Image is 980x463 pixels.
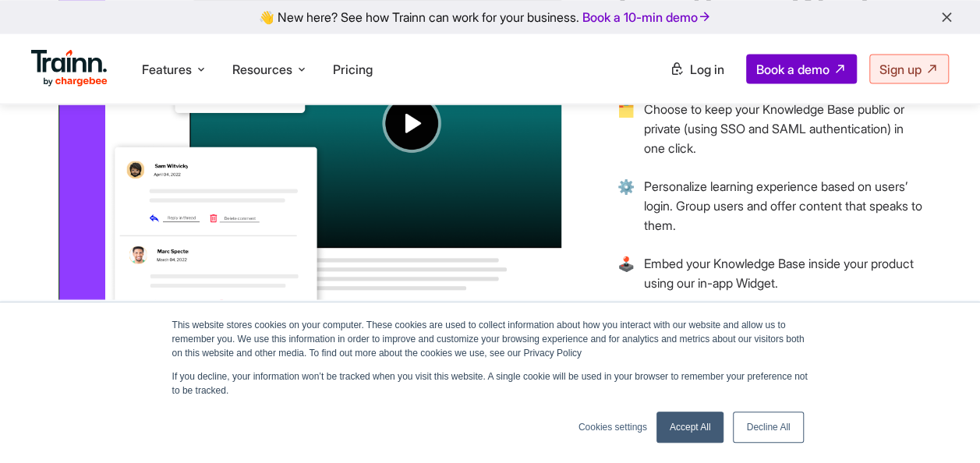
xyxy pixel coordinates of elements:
a: Book a 10-min demo [579,6,715,28]
span: Resources [232,60,292,77]
p: Personalize learning experience based on users’ login. Group users and offer content that speaks ... [644,176,924,235]
span: Book a demo [756,61,830,76]
span: Sign up [879,61,922,76]
p: Embed your Knowledge Base inside your product using our in-app Widget. [644,253,924,292]
a: Decline All [733,412,803,443]
a: Sign up [869,54,949,83]
a: Accept All [656,412,724,443]
span: → [617,176,635,253]
p: This website stores cookies on your computer. These cookies are used to collect information about... [172,318,808,360]
img: Trainn Logo [31,49,108,87]
span: → [617,253,635,311]
p: Choose to keep your Knowledge Base public or private (using SSO and SAML authentication) in one c... [644,99,924,157]
span: Log in [690,61,724,76]
div: 👋 New here? See how Trainn can work for your business. [9,9,971,24]
a: Log in [660,55,734,83]
a: Cookies settings [578,420,647,434]
span: → [617,99,635,176]
a: Pricing [333,61,373,76]
span: Features [142,60,192,77]
a: Book a demo [746,54,857,83]
p: If you decline, your information won’t be tracked when you visit this website. A single cookie wi... [172,369,808,398]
